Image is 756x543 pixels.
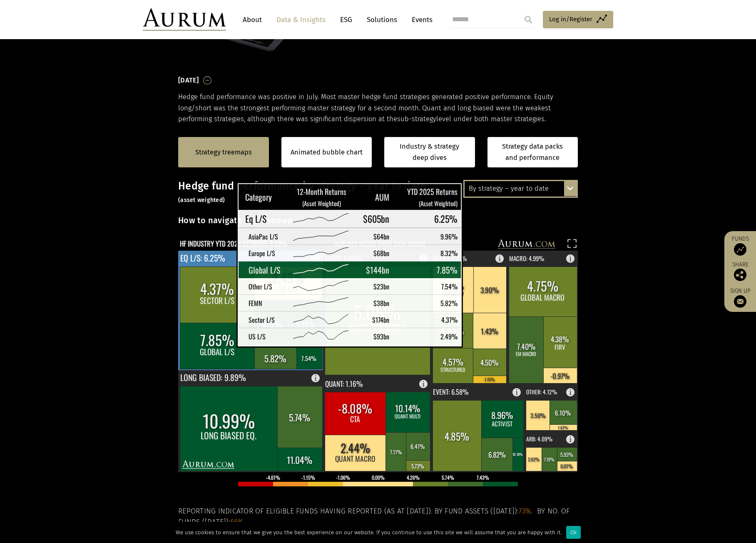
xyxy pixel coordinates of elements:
img: Share this post [734,269,746,281]
a: Log in/Register [543,11,613,28]
small: (asset weighted) [178,197,225,204]
img: Access Funds [734,243,746,256]
input: Submit [520,11,537,28]
a: Funds [729,235,752,256]
img: Sign up to our newsletter [734,295,746,308]
div: Ok [566,526,581,539]
span: Log in/Register [549,14,592,24]
span: sub-strategy [397,115,436,123]
h3: Hedge fund performance by strategy – year to date [178,180,578,205]
p: Hedge fund performance was positive in July. Most master hedge fund strategies generated positive... [178,92,578,125]
h3: [DATE] [178,74,199,87]
img: Aurum [143,8,226,31]
a: Industry & strategy deep dives [384,137,475,167]
a: Solutions [363,12,401,27]
a: Data & Insights [272,12,330,27]
div: Share [729,262,752,281]
a: ESG [336,12,356,27]
h3: How to navigate the treemap [178,213,293,227]
span: 66% [230,518,244,526]
a: About [239,12,266,27]
a: Events [408,12,433,27]
a: Strategy treemaps [195,147,252,158]
a: Strategy data packs and performance [487,137,578,167]
span: 73% [519,507,532,516]
div: By strategy – year to date [465,181,577,196]
a: Animated bubble chart [291,147,363,158]
h5: Reporting indicator of eligible funds having reported (as at [DATE]). By fund assets ([DATE]): . ... [178,506,578,528]
a: Sign up [729,287,752,308]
